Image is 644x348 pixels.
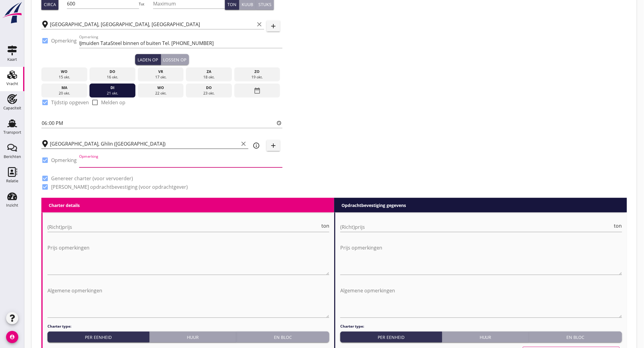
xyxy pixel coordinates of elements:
textarea: Algemene opmerkingen [340,286,622,318]
input: Opmerking [79,158,282,167]
div: 18 okt. [187,74,230,80]
button: En bloc [529,332,622,343]
label: Opmerking [51,157,77,163]
input: Laadplaats [50,19,254,29]
button: Huur [442,332,529,343]
label: [PERSON_NAME] opdrachtbevestiging (voor opdrachtgever) [51,184,188,190]
div: Relatie [6,179,18,183]
span: ton [614,223,622,228]
span: ton [321,223,329,228]
div: 15 okt. [43,74,86,80]
textarea: Prijs opmerkingen [47,243,329,275]
div: Berichten [4,155,21,159]
div: En bloc [532,334,620,340]
h4: Charter type: [340,324,622,329]
button: Per eenheid [47,332,149,343]
div: 20 okt. [43,91,86,96]
label: Genereer charter (voor vervoerder) [51,175,133,181]
h4: Charter type: [47,324,329,329]
input: Opmerking [79,38,282,48]
div: Circa [44,1,56,8]
button: Huur [149,332,236,343]
i: info_outline [253,142,260,149]
i: add [270,142,277,149]
div: ma [43,85,86,91]
div: Huur [445,334,527,340]
div: 17 okt. [139,74,182,80]
label: Tijdstip opgeven [51,99,89,105]
button: En bloc [236,332,329,343]
div: Per eenheid [343,334,439,340]
label: Opmerking [51,38,77,44]
label: Melden op [101,99,125,105]
input: (Richt)prijs [340,222,613,232]
div: Inzicht [6,203,18,207]
img: logo-small.a267ee39.svg [1,2,23,24]
div: Stuks [258,1,271,8]
div: 16 okt. [91,74,134,80]
div: zo [236,69,279,74]
div: Vracht [6,82,18,86]
div: Per eenheid [50,334,147,340]
div: Tot [139,2,153,7]
textarea: Algemene opmerkingen [47,286,329,318]
i: date_range [254,85,261,96]
div: vr [139,69,182,74]
i: clear [256,21,263,28]
div: do [91,69,134,74]
div: En bloc [239,334,327,340]
button: Laden op [135,54,161,65]
div: do [187,85,230,91]
div: Capaciteit [3,106,21,110]
div: 22 okt. [139,91,182,96]
div: Lossen op [163,57,187,63]
button: Lossen op [161,54,189,65]
div: 19 okt. [236,74,279,80]
div: 23 okt. [187,91,230,96]
div: Kuub [242,1,253,8]
div: wo [139,85,182,91]
i: clear [240,140,247,147]
textarea: Prijs opmerkingen [340,243,622,275]
div: Laden op [138,57,158,63]
i: add [270,22,277,30]
div: Kaart [7,57,17,61]
input: Losplaats [50,139,239,149]
div: za [187,69,230,74]
input: (Richt)prijs [47,222,320,232]
button: Per eenheid [340,332,442,343]
div: Ton [227,1,236,8]
div: di [91,85,134,91]
div: 21 okt. [91,91,134,96]
div: Huur [152,334,234,340]
div: Transport [3,130,21,134]
div: wo [43,69,86,74]
i: account_circle [6,331,18,343]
